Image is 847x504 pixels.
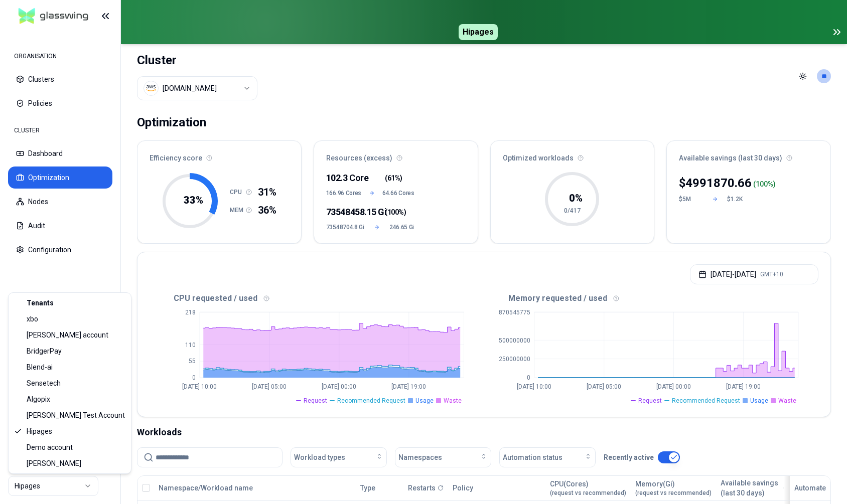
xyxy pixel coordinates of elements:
[27,346,62,356] span: BridgerPay
[27,426,52,436] span: Hipages
[27,378,61,388] span: Sensetech
[27,330,108,340] span: [PERSON_NAME] account
[27,442,73,452] span: Demo account
[11,295,129,311] div: Tenants
[27,394,50,404] span: Algopix
[27,362,53,372] span: Blend-ai
[27,314,38,324] span: xbo
[27,410,125,420] span: [PERSON_NAME] Test Account
[27,458,81,468] span: [PERSON_NAME]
